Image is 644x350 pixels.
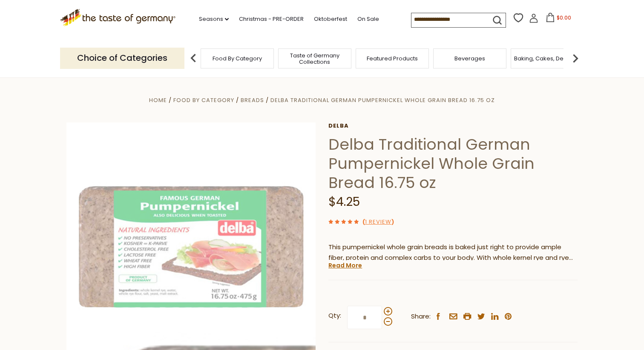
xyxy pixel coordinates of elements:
[328,135,578,192] h1: Delba Traditional German Pumpernickel Whole Grain Bread 16.75 oz
[365,218,391,227] a: 1 Review
[514,55,580,62] a: Baking, Cakes, Desserts
[557,14,571,21] span: $0.00
[241,96,264,104] a: Breads
[328,193,360,210] span: $4.25
[328,242,578,263] p: This pumpernickel whole grain breads is baked just right to provide ample fiber, protein and comp...
[367,55,418,62] a: Featured Products
[239,14,304,24] a: Christmas - PRE-ORDER
[540,13,576,26] button: $0.00
[328,122,578,129] a: Delba
[357,14,379,24] a: On Sale
[362,218,394,226] span: ( )
[173,96,234,104] a: Food By Category
[411,311,431,322] span: Share:
[567,50,584,67] img: next arrow
[185,50,202,67] img: previous arrow
[60,48,184,68] p: Choice of Categories
[213,55,262,62] a: Food By Category
[347,306,382,329] input: Qty:
[270,96,495,104] a: Delba Traditional German Pumpernickel Whole Grain Bread 16.75 oz
[454,55,485,62] a: Beverages
[328,310,341,321] strong: Qty:
[314,14,347,24] a: Oktoberfest
[281,52,349,65] a: Taste of Germany Collections
[328,261,362,270] a: Read More
[149,96,167,104] a: Home
[199,14,229,24] a: Seasons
